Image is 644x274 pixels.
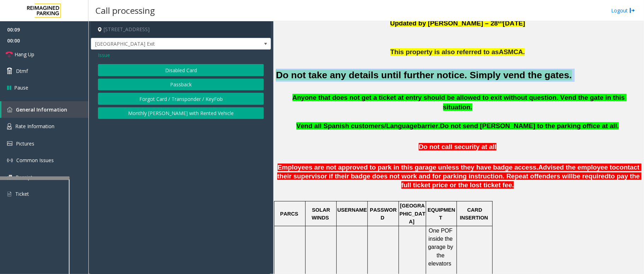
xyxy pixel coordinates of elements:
[460,207,488,221] span: CARD INSERTION
[401,172,642,189] span: to pay the full ticket price or the lost ticket fee.
[98,51,110,59] span: Issue
[498,19,503,24] span: th
[98,93,264,105] button: Forgot Card / Transponder / KeyFob
[390,19,498,27] span: Updated by [PERSON_NAME] – 28
[573,172,609,180] span: be required
[503,19,525,27] span: [DATE]
[400,203,425,224] span: [GEOGRAPHIC_DATA]
[276,70,572,80] font: Do not take any details until further notice. Simply vend the gates.
[15,123,54,130] span: Rate Information
[92,2,158,19] h3: Call processing
[277,164,641,180] span: contact their supervisor if their badge does not work and for parking instruction. Repeat offende...
[16,157,54,164] span: Common Issues
[296,122,417,130] span: Vend all Spanish customers/Language
[337,207,367,213] span: USERNAME
[280,211,298,217] span: PARCS
[390,48,499,56] span: This property is also referred to as
[16,106,67,113] span: General Information
[16,174,33,181] span: Receipt
[538,164,616,171] span: Advised the employee to
[292,94,627,111] span: Anyone that does not get a ticket at entry should be allowed to exit without question. Vend the g...
[16,67,28,75] span: Dtmf
[91,38,235,50] span: [GEOGRAPHIC_DATA] Exit
[428,207,455,221] span: EQUIPMENT
[611,7,635,14] a: Logout
[417,122,440,130] span: barrier.
[428,228,455,267] span: One POF inside the garage by the elevators
[419,143,497,150] span: Do not call security at all
[7,107,12,112] img: 'icon'
[98,64,264,76] button: Disabled Card
[440,122,619,130] span: Do not send [PERSON_NAME] to the parking office at all.
[7,175,12,179] img: 'icon'
[7,123,12,130] img: 'icon'
[370,207,397,221] span: PASSWORD
[7,141,12,146] img: 'icon'
[7,158,13,163] img: 'icon'
[16,140,34,147] span: Pictures
[630,7,635,14] img: logout
[1,101,88,118] a: General Information
[91,21,271,38] h4: [STREET_ADDRESS]
[499,48,525,56] span: ASMCA.
[98,79,264,91] button: Passback
[312,207,331,221] span: SOLAR WINDS
[14,84,28,91] span: Pause
[98,107,264,119] button: Monthly [PERSON_NAME] with Rented Vehicle
[14,51,34,58] span: Hang Up
[278,164,538,171] span: Employees are not approved to park in this garage unless they have badge access.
